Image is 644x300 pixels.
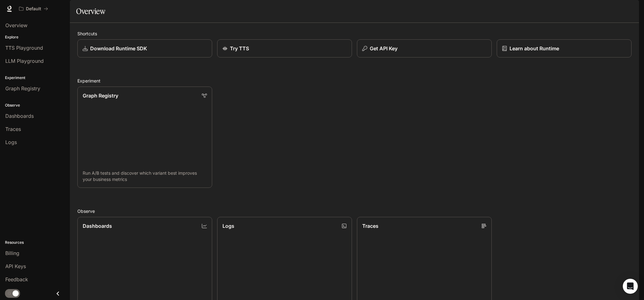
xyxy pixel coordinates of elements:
[77,87,212,188] a: Graph RegistryRun A/B tests and discover which variant best improves your business metrics
[362,222,378,230] p: Traces
[510,45,559,52] p: Learn about Runtime
[623,279,638,294] div: Open Intercom Messenger
[77,208,632,214] h2: Observe
[83,170,207,182] p: Run A/B tests and discover which variant best improves your business metrics
[222,222,234,230] p: Logs
[370,45,398,52] p: Get API Key
[90,45,147,52] p: Download Runtime SDK
[230,45,249,52] p: Try TTS
[497,39,632,57] a: Learn about Runtime
[26,6,41,12] p: Default
[16,2,51,15] button: All workspaces
[357,39,492,57] button: Get API Key
[83,92,118,99] p: Graph Registry
[83,222,112,230] p: Dashboards
[217,39,352,57] a: Try TTS
[77,39,212,57] a: Download Runtime SDK
[77,30,632,37] h2: Shortcuts
[76,5,105,17] h1: Overview
[77,77,632,84] h2: Experiment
